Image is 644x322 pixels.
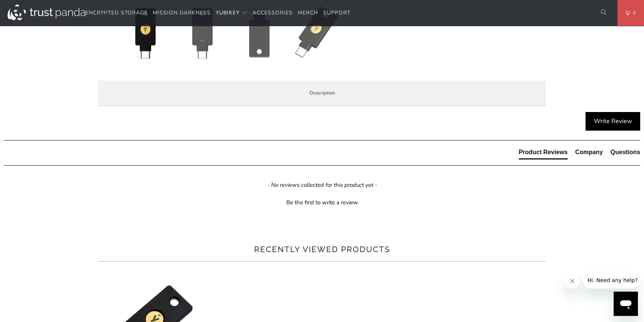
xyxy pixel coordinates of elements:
[4,197,640,207] div: Be the first to write a review
[119,6,172,59] img: Security Key C (NFC) by Yubico - Trust Panda
[267,181,377,189] em: - No reviews collected for this product yet -
[8,5,85,20] img: Trust Panda Australia
[298,9,318,16] span: Merch
[85,9,148,16] span: Encrypted Storage
[583,272,638,289] iframe: Message from company
[153,4,211,22] a: Mission Darkness
[286,199,358,207] div: Be the first to write a review
[176,6,229,59] img: Security Key C (NFC) by Yubico - Trust Panda
[611,148,640,156] div: Questions
[575,148,603,156] div: Company
[630,9,636,17] span: 0
[519,148,640,163] div: Reviews Tabs
[298,4,318,22] a: Merch
[253,9,293,16] span: Accessories
[153,9,211,16] span: Mission Darkness
[323,4,350,22] a: Support
[586,112,640,131] div: Write Review
[216,4,248,22] summary: YubiKey
[565,273,580,289] iframe: Close message
[519,148,568,156] div: Product Reviews
[216,9,240,16] span: YubiKey
[85,4,350,22] nav: Translation missing: en.navigation.header.main_nav
[323,9,350,16] span: Support
[290,6,343,59] img: Security Key C (NFC) by Yubico - Trust Panda
[614,292,638,316] iframe: Button to launch messaging window
[98,243,546,256] h2: Recently viewed products
[85,4,148,22] a: Encrypted Storage
[253,4,293,22] a: Accessories
[233,6,286,59] img: Security Key C (NFC) by Yubico - Trust Panda
[98,80,546,106] label: Description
